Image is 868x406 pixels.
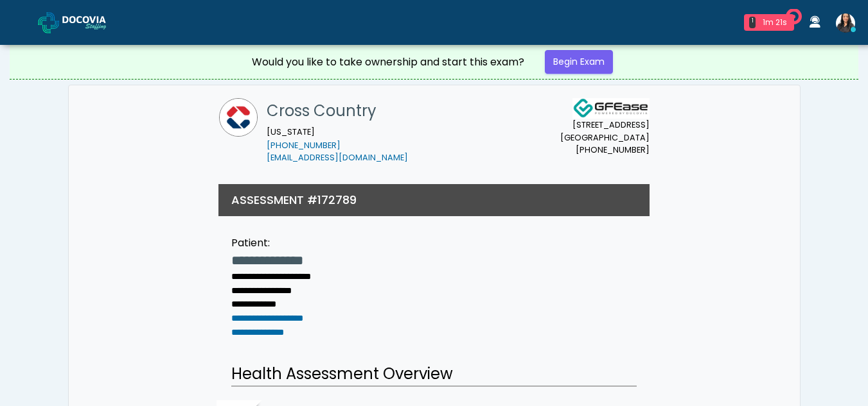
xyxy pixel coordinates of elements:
[38,12,59,33] img: Docovia
[62,16,127,29] img: Docovia
[38,1,127,43] a: Docovia
[749,17,756,28] div: 1
[267,152,408,163] a: [EMAIL_ADDRESS][DOMAIN_NAME]
[572,98,650,119] img: Docovia Staffing Logo
[560,119,650,156] small: [STREET_ADDRESS] [GEOGRAPHIC_DATA] [PHONE_NUMBER]
[761,17,789,28] div: 1m 21s
[836,13,855,33] img: Viral Patel
[267,98,408,124] h1: Cross Country
[267,140,341,151] a: [PHONE_NUMBER]
[267,126,408,164] small: [US_STATE]
[545,50,613,74] a: Begin Exam
[231,362,637,387] h2: Health Assessment Overview
[252,55,524,70] div: Would you like to take ownership and start this exam?
[231,192,357,208] h3: ASSESSMENT #172789
[219,98,258,137] img: Cross Country
[736,9,802,36] a: 1 1m 21s
[231,235,311,251] div: Patient:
